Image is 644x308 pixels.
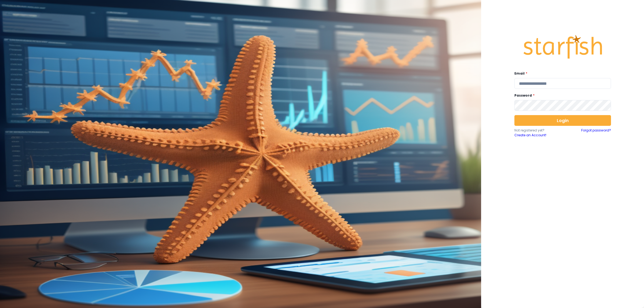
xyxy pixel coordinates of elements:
[581,128,611,138] a: Forgot password?
[514,93,608,98] label: Password
[514,71,608,76] label: Email
[514,115,611,126] button: Login
[514,133,563,138] a: Create an Account!
[514,128,563,133] p: Not registered yet?
[522,30,603,64] img: Logo.42cb71d561138c82c4ab.png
